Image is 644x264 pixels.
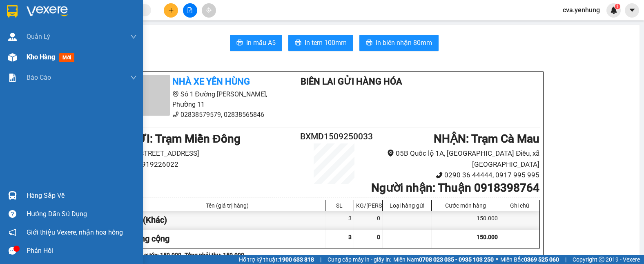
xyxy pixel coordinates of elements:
span: down [130,74,137,81]
span: Gửi: [7,8,20,16]
span: Giới thiệu Vexere, nhận hoa hồng [27,227,123,237]
span: In biên nhận 80mm [376,38,432,48]
div: Ghi chú [502,202,537,209]
span: Quản Lý [27,31,50,42]
span: question-circle [9,210,16,218]
div: Tên (giá trị hàng) [131,202,323,209]
span: In tem 100mm [305,38,347,48]
span: Tổng cộng [131,234,169,244]
span: printer [236,39,243,47]
span: Hỗ trợ kỹ thuật: [239,255,314,264]
strong: 1900 633 818 [279,256,314,263]
li: 0290 36 44444, 0917 995 995 [368,170,539,181]
li: 05B Quốc lộ 1A, [GEOGRAPHIC_DATA] Điều, xã [GEOGRAPHIC_DATA] [368,148,539,170]
div: Loại hàng gửi [385,202,429,209]
img: warehouse-icon [8,191,17,200]
span: aim [206,7,212,13]
span: In mẫu A5 [246,38,276,48]
img: logo-vxr [7,5,18,18]
strong: 0369 525 060 [524,256,559,263]
button: printerIn mẫu A5 [230,35,282,51]
li: 0919226022 [129,159,300,170]
div: 0918398764 [58,36,116,48]
div: KG/[PERSON_NAME] [356,202,380,209]
div: Hàng sắp về [27,190,137,202]
span: down [130,34,137,40]
h2: BXMD1509250033 [300,130,369,143]
span: 0 [377,234,380,240]
span: copyright [599,257,604,262]
span: 150.000 [477,234,498,240]
button: file-add [183,3,197,18]
span: environment [387,150,394,157]
img: warehouse-icon [8,33,17,41]
span: cva.yenhung [556,5,606,15]
button: plus [164,3,178,18]
span: Báo cáo [27,72,51,83]
button: printerIn tem 100mm [288,35,353,51]
span: 1 [616,4,619,9]
b: Nhà xe Yến Hùng [172,76,250,87]
span: mới [59,53,74,62]
span: Nhận: [58,8,78,16]
span: printer [295,39,301,47]
span: environment [172,91,179,97]
img: icon-new-feature [610,7,617,14]
b: Tổng phải thu: 150.000 [185,252,244,258]
span: phone [172,111,179,118]
div: Trạm Miền Đông [7,7,53,27]
div: Phản hồi [27,245,137,257]
span: ⚪️ [496,258,498,261]
div: 150.000 [57,53,116,64]
span: plus [168,7,174,13]
div: SL [328,202,352,209]
div: 150.000 [432,211,500,229]
span: Kho hàng [27,53,55,61]
div: Trạm Cà Mau [58,7,116,27]
span: Miền Nam [393,255,494,264]
button: aim [202,3,216,18]
li: Số 1 Đường [PERSON_NAME], Phường 11 [129,89,281,110]
span: Miền Bắc [500,255,559,264]
li: 02838579579, 02838565846 [129,110,281,120]
b: BIÊN LAI GỬI HÀNG HÓA [301,76,402,87]
span: | [565,255,566,264]
span: file-add [187,7,193,13]
b: NHẬN : Trạm Cà Mau [434,132,539,145]
div: Thuận [58,27,116,36]
div: Hướng dẫn sử dụng [27,208,137,220]
b: Người nhận : Thuận 0918398764 [371,181,539,195]
span: | [320,255,321,264]
li: [STREET_ADDRESS] [129,148,300,159]
span: CC : [57,55,69,63]
div: 3 [325,211,354,229]
img: warehouse-icon [8,53,17,62]
button: printerIn biên nhận 80mm [359,35,439,51]
span: printer [366,39,372,47]
span: message [9,247,16,255]
button: caret-down [625,3,639,18]
b: GỬI : Trạm Miền Đông [129,132,241,145]
span: 3 [348,234,352,240]
strong: 0708 023 035 - 0935 103 250 [419,256,494,263]
span: phone [436,172,443,179]
span: notification [9,228,16,236]
img: solution-icon [8,74,17,82]
sup: 1 [615,4,620,9]
span: caret-down [628,7,636,14]
b: Chưa cước : 150.000 [129,252,181,258]
div: 0 [354,211,383,229]
div: Th (Khác) [129,211,325,229]
span: Cung cấp máy in - giấy in: [328,255,391,264]
div: Cước món hàng [434,202,498,209]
